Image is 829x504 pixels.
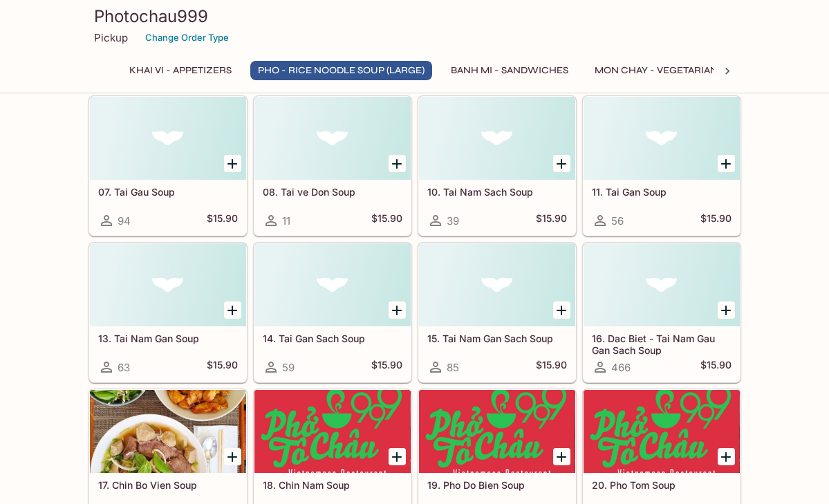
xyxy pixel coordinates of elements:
[592,186,732,198] h5: 11. Tai Gan Soup
[90,243,246,326] div: 13. Tai Nam Gan Soup
[584,390,740,473] div: 20. Pho Tom Soup
[139,27,235,48] button: Change Order Type
[371,359,402,375] h5: $15.90
[254,243,411,326] div: 14. Tai Gan Sach Soup
[224,448,241,465] button: Add 17. Chin Bo Vien Soup
[263,479,402,491] h5: 18. Chin Nam Soup
[254,97,411,180] div: 08. Tai ve Don Soup
[250,61,432,80] button: Pho - Rice Noodle Soup (Large)
[418,243,576,382] a: 15. Tai Nam Gan Sach Soup85$15.90
[224,155,241,172] button: Add 07. Tai Gau Soup
[583,243,740,382] a: 16. Dac Biet - Tai Nam Gau Gan Sach Soup466$15.90
[427,479,567,491] h5: 19. Pho Do Bien Soup
[89,243,247,382] a: 13. Tai Nam Gan Soup63$15.90
[254,243,411,382] a: 14. Tai Gan Sach Soup59$15.90
[718,301,735,319] button: Add 16. Dac Biet - Tai Nam Gau Gan Sach Soup
[584,97,740,180] div: 11. Tai Gan Soup
[427,186,567,198] h5: 10. Tai Nam Sach Soup
[447,214,459,227] span: 39
[371,212,402,229] h5: $15.90
[553,155,570,172] button: Add 10. Tai Nam Sach Soup
[583,96,740,236] a: 11. Tai Gan Soup56$15.90
[419,390,575,473] div: 19. Pho Do Bien Soup
[389,155,406,172] button: Add 08. Tai ve Don Soup
[592,333,732,355] h5: 16. Dac Biet - Tai Nam Gau Gan Sach Soup
[90,390,246,473] div: 17. Chin Bo Vien Soup
[282,214,290,227] span: 11
[254,96,411,236] a: 08. Tai ve Don Soup11$15.90
[122,61,239,80] button: Khai Vi - Appetizers
[98,333,238,344] h5: 13. Tai Nam Gan Soup
[536,212,567,229] h5: $15.90
[700,212,732,229] h5: $15.90
[447,361,459,374] span: 85
[418,96,576,236] a: 10. Tai Nam Sach Soup39$15.90
[282,361,295,374] span: 59
[118,214,131,227] span: 94
[263,333,402,344] h5: 14. Tai Gan Sach Soup
[700,359,732,375] h5: $15.90
[389,448,406,465] button: Add 18. Chin Nam Soup
[224,301,241,319] button: Add 13. Tai Nam Gan Soup
[587,61,772,80] button: Mon Chay - Vegetarian Entrees
[89,96,247,236] a: 07. Tai Gau Soup94$15.90
[118,361,130,374] span: 63
[553,448,570,465] button: Add 19. Pho Do Bien Soup
[254,390,411,473] div: 18. Chin Nam Soup
[427,333,567,344] h5: 15. Tai Nam Gan Sach Soup
[90,97,246,180] div: 07. Tai Gau Soup
[98,479,238,491] h5: 17. Chin Bo Vien Soup
[94,31,128,44] p: Pickup
[584,243,740,326] div: 16. Dac Biet - Tai Nam Gau Gan Sach Soup
[98,186,238,198] h5: 07. Tai Gau Soup
[207,359,238,375] h5: $15.90
[611,361,631,374] span: 466
[536,359,567,375] h5: $15.90
[718,448,735,465] button: Add 20. Pho Tom Soup
[389,301,406,319] button: Add 14. Tai Gan Sach Soup
[592,479,732,491] h5: 20. Pho Tom Soup
[207,212,238,229] h5: $15.90
[419,243,575,326] div: 15. Tai Nam Gan Sach Soup
[611,214,624,227] span: 56
[263,186,402,198] h5: 08. Tai ve Don Soup
[443,61,576,80] button: Banh Mi - Sandwiches
[718,155,735,172] button: Add 11. Tai Gan Soup
[553,301,570,319] button: Add 15. Tai Nam Gan Sach Soup
[419,97,575,180] div: 10. Tai Nam Sach Soup
[94,6,736,27] h3: Photochau999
